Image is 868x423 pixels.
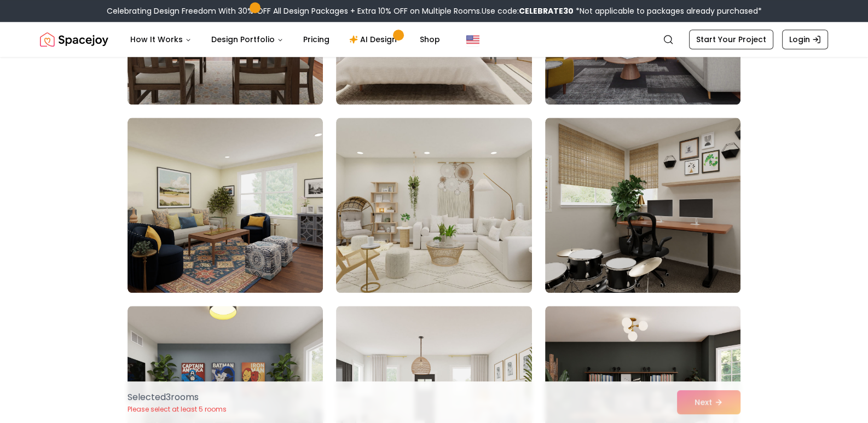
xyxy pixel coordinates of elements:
img: Room room-24 [545,118,740,293]
p: Selected 3 room s [128,391,227,404]
b: CELEBRATE30 [519,5,574,16]
img: Room room-22 [128,118,323,293]
a: Login [782,30,828,49]
span: *Not applicable to packages already purchased* [574,5,762,16]
button: Design Portfolio [202,28,292,50]
nav: Main [121,28,449,50]
nav: Global [40,22,828,57]
a: Pricing [294,28,338,50]
img: Room room-23 [336,118,531,293]
button: How It Works [121,28,200,50]
a: Start Your Project [689,30,773,49]
div: Celebrating Design Freedom With 30% OFF All Design Packages + Extra 10% OFF on Multiple Rooms. [107,5,762,16]
img: Spacejoy Logo [40,28,108,50]
a: Spacejoy [40,28,108,50]
a: AI Design [340,28,409,50]
img: United States [466,33,479,46]
p: Please select at least 5 rooms [128,405,227,414]
a: Shop [411,28,449,50]
span: Use code: [482,5,574,16]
